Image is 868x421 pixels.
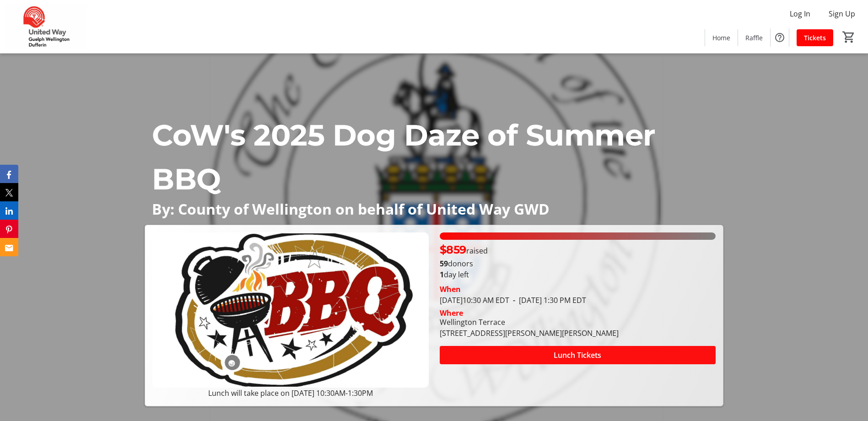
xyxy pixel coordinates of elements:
[440,243,466,256] span: $859
[712,33,730,43] span: Home
[554,350,601,361] span: Lunch Tickets
[440,309,463,317] div: Where
[152,232,428,388] img: Campaign CTA Media Photo
[829,8,855,19] span: Sign Up
[152,201,716,217] p: By: County of Wellington on behalf of United Way GWD
[790,8,810,19] span: Log In
[440,284,461,295] div: When
[440,242,488,258] p: raised
[440,269,716,280] p: day left
[509,295,586,305] span: [DATE] 1:30 PM EDT
[440,346,716,364] button: Lunch Tickets
[5,4,87,49] img: United Way Guelph Wellington Dufferin's Logo
[152,113,716,201] p: CoW's 2025 Dog Daze of Summer BBQ
[821,6,863,21] button: Sign Up
[440,317,619,328] div: Wellington Terrace
[782,6,818,21] button: Log In
[440,232,716,240] div: 100% of fundraising goal reached
[771,28,789,47] button: Help
[797,29,833,46] a: Tickets
[705,29,738,46] a: Home
[440,270,444,280] span: 1
[440,295,509,305] span: [DATE] 10:30 AM EDT
[841,29,857,45] button: Cart
[738,29,770,46] a: Raffle
[152,388,428,399] p: Lunch will take place on [DATE] 10:30AM-1:30PM
[440,328,619,339] div: [STREET_ADDRESS][PERSON_NAME][PERSON_NAME]
[745,33,763,43] span: Raffle
[804,33,826,43] span: Tickets
[509,295,519,305] span: -
[440,259,448,269] b: 59
[440,258,716,269] p: donors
